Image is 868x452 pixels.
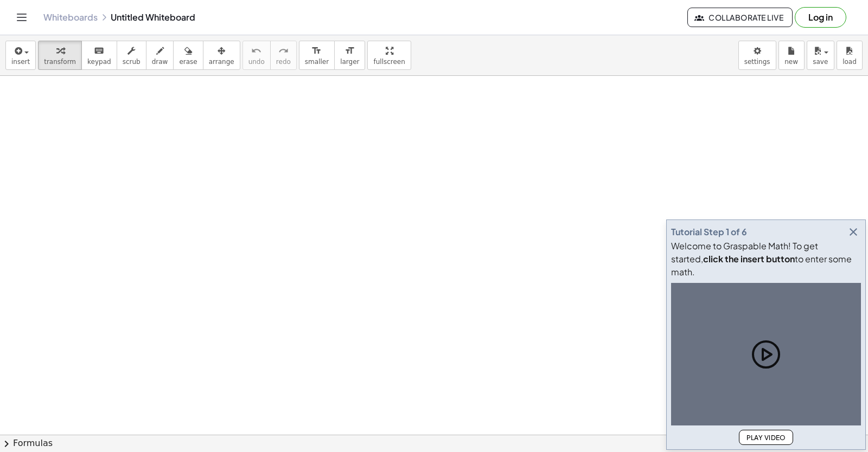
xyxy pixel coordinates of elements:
div: Welcome to Graspable Math! To get started, to enter some math. [671,240,861,279]
span: smaller [305,58,329,66]
i: undo [251,44,261,57]
button: scrub [117,41,146,70]
i: format_size [344,44,355,57]
button: Collaborate Live [687,8,793,27]
span: Play Video [746,434,786,442]
button: erase [173,41,203,70]
button: new [778,41,805,70]
button: transform [38,41,82,70]
button: save [807,41,834,70]
span: arrange [209,58,234,66]
button: fullscreen [367,41,411,70]
button: settings [738,41,776,70]
span: redo [276,58,291,66]
button: keyboardkeypad [81,41,117,70]
button: Toggle navigation [13,9,30,26]
span: load [843,58,857,66]
b: click the insert button [703,253,795,264]
span: transform [44,58,76,66]
span: draw [152,58,168,66]
button: draw [146,41,174,70]
button: format_sizesmaller [299,41,335,70]
button: format_sizelarger [334,41,365,70]
button: arrange [203,41,240,70]
span: larger [340,58,359,66]
span: insert [11,58,30,66]
span: settings [744,58,770,66]
span: erase [179,58,197,66]
button: Play Video [739,430,793,445]
span: scrub [123,58,141,66]
i: redo [278,44,289,57]
button: load [837,41,863,70]
span: new [784,58,798,66]
span: fullscreen [373,58,405,66]
button: redoredo [270,41,297,70]
i: keyboard [94,44,104,57]
a: Whiteboards [43,12,98,23]
span: Collaborate Live [697,12,783,22]
button: undoundo [242,41,271,70]
span: keypad [87,58,111,66]
button: Log in [795,7,846,28]
div: Tutorial Step 1 of 6 [671,225,747,238]
span: undo [248,58,265,66]
button: insert [5,41,36,70]
i: format_size [311,44,322,57]
span: save [813,58,828,66]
